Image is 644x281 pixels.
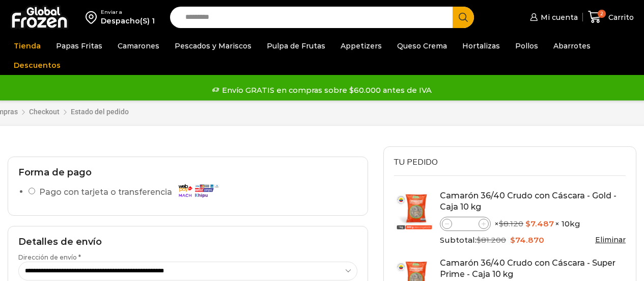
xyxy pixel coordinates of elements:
[477,235,481,245] span: $
[525,219,554,228] bdi: 7.487
[499,219,523,228] bdi: 8.120
[394,157,438,168] span: Tu pedido
[18,262,357,280] select: Dirección de envío *
[440,235,626,246] div: Subtotal:
[101,9,155,16] div: Enviar a
[18,253,357,280] label: Dirección de envío *
[457,36,505,56] a: Hortalizas
[527,7,577,28] a: Mi cuenta
[606,12,634,22] span: Carrito
[18,167,357,178] h2: Forma de pago
[477,235,506,245] bdi: 81.200
[510,36,543,56] a: Pollos
[510,235,544,245] bdi: 74.870
[510,235,515,245] span: $
[440,217,626,231] div: × × 10kg
[170,36,257,56] a: Pescados y Mariscos
[392,36,452,56] a: Queso Crema
[86,9,101,26] img: address-field-icon.svg
[113,36,164,56] a: Camarones
[51,36,107,56] a: Papas Fritas
[453,7,474,28] button: Search button
[452,218,479,230] input: Product quantity
[440,191,617,212] a: Camarón 36/40 Crudo con Cáscara - Gold - Caja 10 kg
[499,219,503,228] span: $
[588,5,634,29] a: 2 Carrito
[440,258,615,279] a: Camarón 36/40 Crudo con Cáscara - Super Prime - Caja 10 kg
[101,16,155,26] div: Despacho(S) 1
[39,184,224,201] label: Pago con tarjeta o transferencia
[525,219,530,228] span: $
[9,56,66,75] a: Descuentos
[595,235,626,244] a: Eliminar
[335,36,387,56] a: Appetizers
[598,10,606,18] span: 2
[175,182,221,199] img: Pago con tarjeta o transferencia
[538,12,578,22] span: Mi cuenta
[9,36,46,56] a: Tienda
[548,36,596,56] a: Abarrotes
[18,237,357,248] h2: Detalles de envío
[262,36,330,56] a: Pulpa de Frutas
